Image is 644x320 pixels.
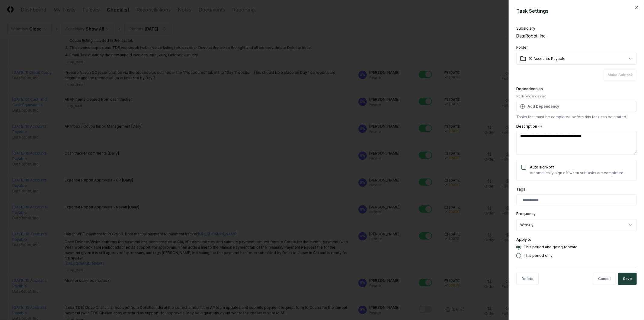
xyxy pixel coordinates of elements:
label: Apply to [516,237,531,242]
div: DataRobot, Inc. [516,33,637,39]
label: Folder [516,45,528,50]
button: Add Dependency [516,101,637,112]
label: Dependencies [516,87,543,91]
div: No dependencies set [516,94,637,99]
label: This period only [524,254,553,257]
button: Save [618,273,637,285]
label: This period and going forward [524,245,578,249]
label: Frequency [516,211,536,216]
button: Description [538,125,542,128]
div: Subsidiary [516,27,637,30]
button: Cancel [593,273,616,285]
p: Automatically sign off when subtasks are completed. [530,170,624,176]
label: Auto sign-off [530,165,554,169]
h2: Task Settings [516,7,637,15]
button: Delete [516,273,539,285]
label: Tags [516,187,525,191]
p: Tasks that must be completed before this task can be started. [516,114,637,120]
label: Description [516,125,637,128]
